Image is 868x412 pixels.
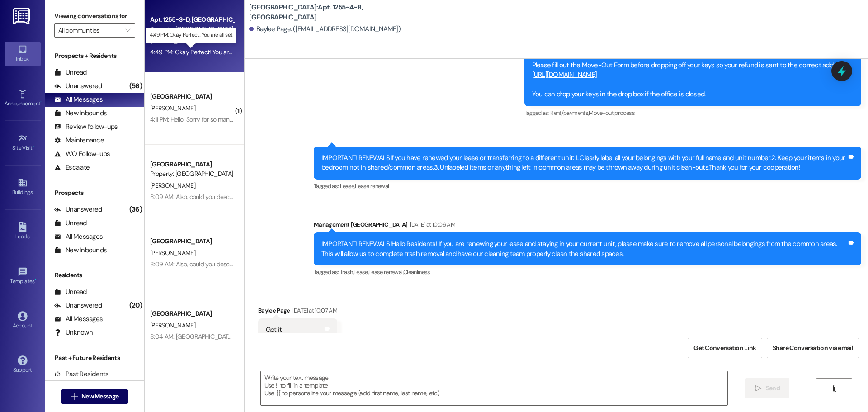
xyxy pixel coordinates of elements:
[767,338,859,358] button: Share Conversation via email
[125,27,130,34] i: 
[150,115,395,123] div: 4:11 PM: Hello! Sorry for so many questions, I was just wondering if we will have a TV in our unit.
[54,149,110,159] div: WO Follow-ups
[755,385,762,392] i: 
[40,99,42,105] span: •
[45,353,144,363] div: Past + Future Residents
[127,203,144,217] div: (36)
[54,136,104,145] div: Maintenance
[150,169,234,179] div: Property: [GEOGRAPHIC_DATA]
[688,338,762,358] button: Get Conversation Link
[532,41,847,99] div: Stadium Crossing Residents: Please fill out the Move-Out Form before dropping off your keys so yo...
[408,220,455,229] div: [DATE] at 10:06 AM
[54,246,107,255] div: New Inbounds
[45,188,144,198] div: Prospects
[368,268,403,276] span: Lease renewal ,
[150,249,195,257] span: [PERSON_NAME]
[321,239,847,259] div: IMPORTANT! RENEWALS!Hello Residents! If you are renewing your lease and staying in your current u...
[150,15,234,24] div: Apt. 1255~3~D, [GEOGRAPHIC_DATA]
[150,321,195,329] span: [PERSON_NAME]
[5,353,41,377] a: Support
[150,160,234,169] div: [GEOGRAPHIC_DATA]
[773,343,853,353] span: Share Conversation via email
[150,104,195,112] span: [PERSON_NAME]
[54,328,93,337] div: Unknown
[524,106,862,119] div: Tagged as:
[45,51,144,61] div: Prospects + Residents
[33,143,34,150] span: •
[5,308,41,333] a: Account
[5,175,41,199] a: Buildings
[150,181,195,189] span: [PERSON_NAME]
[54,68,87,77] div: Unread
[831,385,838,392] i: 
[54,109,107,118] div: New Inbounds
[354,268,368,276] span: Lease ,
[54,95,103,104] div: All Messages
[693,343,756,353] span: Get Conversation Link
[54,314,103,324] div: All Messages
[35,277,36,283] span: •
[258,306,337,318] div: Baylee Page
[54,205,102,214] div: Unanswered
[589,109,635,117] span: Move-out process
[314,220,861,232] div: Management [GEOGRAPHIC_DATA]
[45,270,144,280] div: Residents
[550,109,589,117] span: Rent/payments ,
[54,287,87,297] div: Unread
[150,24,234,34] div: Property: [GEOGRAPHIC_DATA]
[150,332,714,341] div: 8:04 AM: [GEOGRAPHIC_DATA][PERSON_NAME], we cannot move you in on the 17th because we are closed ...
[340,182,355,190] span: Lease ,
[54,9,135,23] label: Viewing conversations for
[290,306,337,315] div: [DATE] at 10:07 AM
[54,301,102,310] div: Unanswered
[150,48,248,56] div: 4:49 PM: Okay Perfect! You are all set
[150,309,234,318] div: [GEOGRAPHIC_DATA]
[150,37,195,45] span: [PERSON_NAME]
[81,392,118,401] span: New Message
[61,389,128,404] button: New Message
[745,378,789,398] button: Send
[5,264,41,289] a: Templates •
[150,193,609,201] div: 8:09 AM: Also, could you describe what color and brand your vacuum was? Because I don't think we ...
[71,393,78,400] i: 
[403,268,430,276] span: Cleanliness
[5,219,41,244] a: Leads
[127,79,144,93] div: (56)
[150,237,234,246] div: [GEOGRAPHIC_DATA]
[321,153,847,173] div: IMPORTANT! RENEWALSIf you have renewed your lease or transferring to a different unit: 1. Clearly...
[54,232,103,242] div: All Messages
[127,298,144,313] div: (20)
[54,218,87,228] div: Unread
[54,369,109,379] div: Past Residents
[150,260,609,268] div: 8:09 AM: Also, could you describe what color and brand your vacuum was? Because I don't think we ...
[5,131,41,155] a: Site Visit •
[249,24,401,34] div: Baylee Page. ([EMAIL_ADDRESS][DOMAIN_NAME])
[58,23,121,38] input: All communities
[340,268,354,276] span: Trash ,
[5,42,41,66] a: Inbox
[532,70,597,79] a: [URL][DOMAIN_NAME]
[54,163,90,172] div: Escalate
[266,325,282,335] div: Got it
[314,180,861,193] div: Tagged as:
[766,384,780,393] span: Send
[355,182,389,190] span: Lease renewal
[13,8,32,24] img: ResiDesk Logo
[249,3,430,22] b: [GEOGRAPHIC_DATA]: Apt. 1255~4~B, [GEOGRAPHIC_DATA]
[54,122,118,132] div: Review follow-ups
[150,92,234,101] div: [GEOGRAPHIC_DATA]
[150,31,232,39] p: 4:49 PM: Okay Perfect! You are all set
[314,265,861,279] div: Tagged as:
[54,81,102,91] div: Unanswered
